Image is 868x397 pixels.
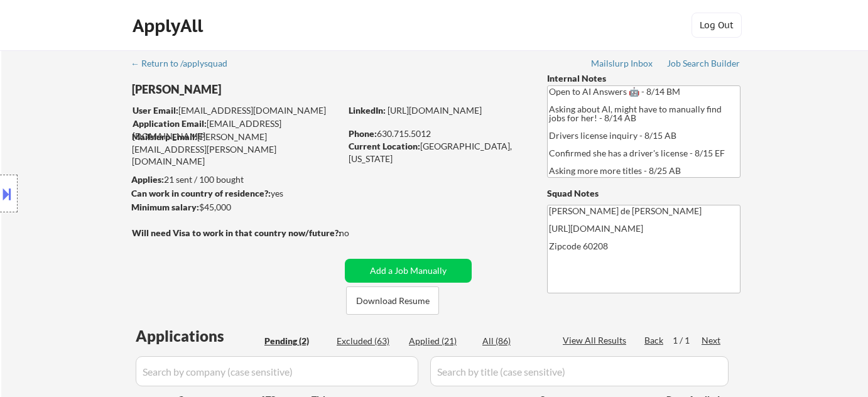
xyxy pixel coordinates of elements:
[346,286,439,315] button: Download Resume
[132,227,341,238] strong: Will need Visa to work in that country now/future?:
[349,128,377,139] strong: Phone:
[409,335,472,347] div: Applied (21)
[264,335,327,347] div: Pending (2)
[349,140,526,165] div: [GEOGRAPHIC_DATA], [US_STATE]
[131,58,239,71] a: ← Return to /applysquad
[591,59,654,68] div: Mailslurp Inbox
[133,117,340,142] div: [EMAIL_ADDRESS][DOMAIN_NAME]
[547,72,741,85] div: Internal Notes
[349,141,420,151] strong: Current Location:
[673,334,702,347] div: 1 / 1
[667,59,741,68] div: Job Search Builder
[667,58,741,71] a: Job Search Builder
[136,356,418,386] input: Search by company (case sensitive)
[702,334,722,347] div: Next
[692,13,742,38] button: Log Out
[337,335,399,347] div: Excluded (63)
[339,227,375,239] div: no
[349,128,526,140] div: 630.715.5012
[136,329,260,344] div: Applications
[131,201,340,214] div: $45,000
[132,82,390,97] div: [PERSON_NAME]
[644,334,665,347] div: Back
[345,259,472,283] button: Add a Job Manually
[349,105,386,116] strong: LinkedIn:
[133,15,207,36] div: ApplyAll
[591,58,654,71] a: Mailslurp Inbox
[133,104,340,117] div: [EMAIL_ADDRESS][DOMAIN_NAME]
[131,173,340,186] div: 21 sent / 100 bought
[547,187,741,200] div: Squad Notes
[131,59,239,68] div: ← Return to /applysquad
[388,105,482,116] a: [URL][DOMAIN_NAME]
[563,334,630,347] div: View All Results
[131,187,337,200] div: yes
[482,335,545,347] div: All (86)
[132,131,340,168] div: [PERSON_NAME][EMAIL_ADDRESS][PERSON_NAME][DOMAIN_NAME]
[430,356,729,386] input: Search by title (case sensitive)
